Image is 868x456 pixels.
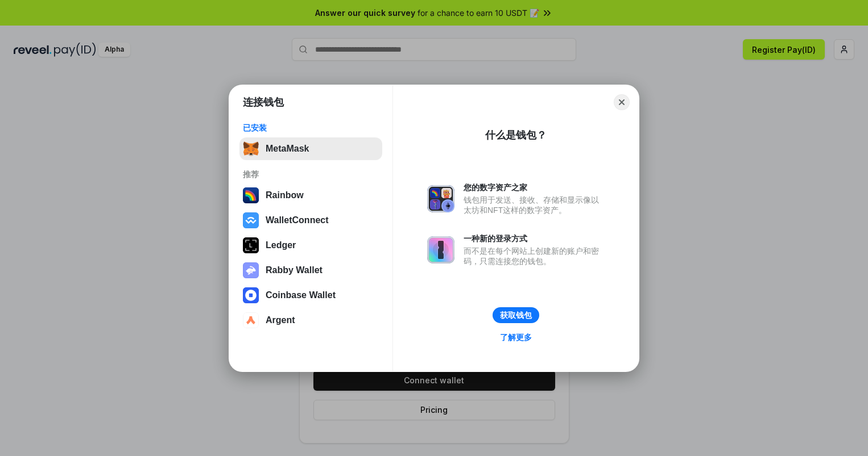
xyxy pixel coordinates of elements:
div: 一种新的登录方式 [464,233,605,244]
div: 了解更多 [500,332,532,342]
div: Argent [266,315,295,325]
img: svg+xml,%3Csvg%20xmlns%3D%22http%3A%2F%2Fwww.w3.org%2F2000%2Fsvg%22%20fill%3D%22none%22%20viewBox... [427,185,454,212]
div: 而不是在每个网站上创建新的账户和密码，只需连接您的钱包。 [464,246,605,266]
img: svg+xml,%3Csvg%20xmlns%3D%22http%3A%2F%2Fwww.w3.org%2F2000%2Fsvg%22%20width%3D%2228%22%20height%3... [243,237,259,253]
img: svg+xml,%3Csvg%20width%3D%2228%22%20height%3D%2228%22%20viewBox%3D%220%200%2028%2028%22%20fill%3D... [243,287,259,303]
div: Rainbow [266,190,304,200]
button: MetaMask [239,137,382,160]
div: 什么是钱包？ [485,128,547,142]
button: Rainbow [239,184,382,207]
div: 已安装 [243,123,379,133]
div: 钱包用于发送、接收、存储和显示像以太坊和NFT这样的数字资产。 [464,195,605,215]
div: 获取钱包 [500,310,532,320]
img: svg+xml,%3Csvg%20xmlns%3D%22http%3A%2F%2Fwww.w3.org%2F2000%2Fsvg%22%20fill%3D%22none%22%20viewBox... [243,262,259,278]
div: Coinbase Wallet [266,290,336,300]
button: Ledger [239,234,382,257]
a: 了解更多 [493,330,539,345]
button: WalletConnect [239,209,382,232]
img: svg+xml,%3Csvg%20xmlns%3D%22http%3A%2F%2Fwww.w3.org%2F2000%2Fsvg%22%20fill%3D%22none%22%20viewBox... [427,236,454,263]
img: svg+xml,%3Csvg%20width%3D%22120%22%20height%3D%22120%22%20viewBox%3D%220%200%20120%20120%22%20fil... [243,187,259,203]
button: Coinbase Wallet [239,284,382,307]
img: svg+xml,%3Csvg%20width%3D%2228%22%20height%3D%2228%22%20viewBox%3D%220%200%2028%2028%22%20fill%3D... [243,312,259,328]
div: WalletConnect [266,215,329,225]
button: Close [614,94,630,110]
div: 推荐 [243,169,379,179]
div: Ledger [266,240,296,250]
div: MetaMask [266,144,309,154]
button: Argent [239,309,382,332]
button: Rabby Wallet [239,259,382,282]
h1: 连接钱包 [243,95,284,109]
div: Rabby Wallet [266,265,323,275]
button: 获取钱包 [493,307,539,323]
img: svg+xml,%3Csvg%20fill%3D%22none%22%20height%3D%2233%22%20viewBox%3D%220%200%2035%2033%22%20width%... [243,141,259,157]
div: 您的数字资产之家 [464,182,605,193]
img: svg+xml,%3Csvg%20width%3D%2228%22%20height%3D%2228%22%20viewBox%3D%220%200%2028%2028%22%20fill%3D... [243,212,259,228]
